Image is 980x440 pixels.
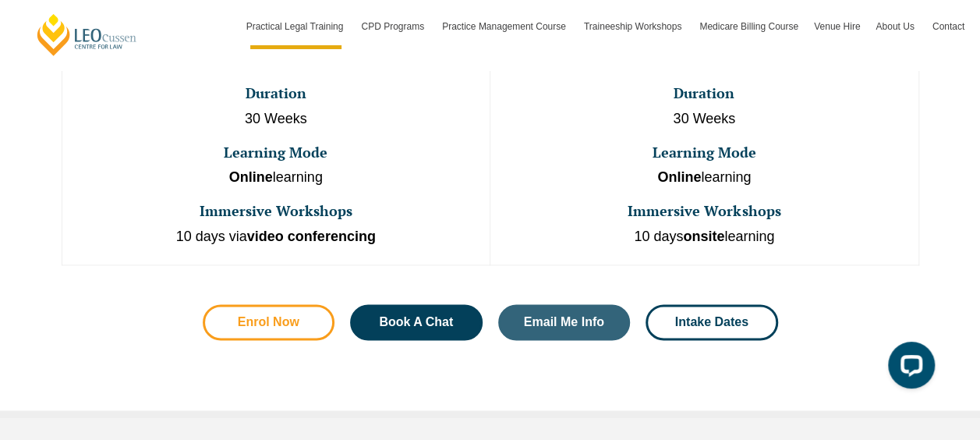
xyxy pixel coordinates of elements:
[675,316,748,328] span: Intake Dates
[876,335,941,401] iframe: LiveChat chat widget
[239,4,354,49] a: Practical Legal Training
[434,4,576,49] a: Practice Management Course
[247,229,376,244] strong: video conferencing
[203,304,335,340] a: Enrol Now
[492,227,917,247] p: 10 days learning
[492,145,917,161] h3: Learning Mode
[692,4,806,49] a: Medicare Billing Course
[64,168,489,188] p: learning
[353,4,434,49] a: CPD Programs
[492,168,917,188] p: learning
[657,169,701,185] strong: Online
[64,227,489,247] p: 10 days via
[492,204,917,219] h3: Immersive Workshops
[492,86,917,101] h3: Duration
[64,145,489,161] h3: Learning Mode
[576,4,692,49] a: Traineeship Workshops
[492,109,917,130] p: 30 Weeks
[683,229,724,244] strong: onsite
[646,304,778,340] a: Intake Dates
[64,109,489,130] p: 30 Weeks
[350,304,483,340] a: Book A Chat
[379,316,453,328] span: Book A Chat
[64,204,489,219] h3: Immersive Workshops
[229,169,273,185] strong: Online
[524,316,604,328] span: Email Me Info
[238,316,299,328] span: Enrol Now
[35,12,139,57] a: [PERSON_NAME] Centre for Law
[806,4,868,49] a: Venue Hire
[868,4,924,49] a: About Us
[64,86,489,101] h3: Duration
[925,4,972,49] a: Contact
[498,304,631,340] a: Email Me Info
